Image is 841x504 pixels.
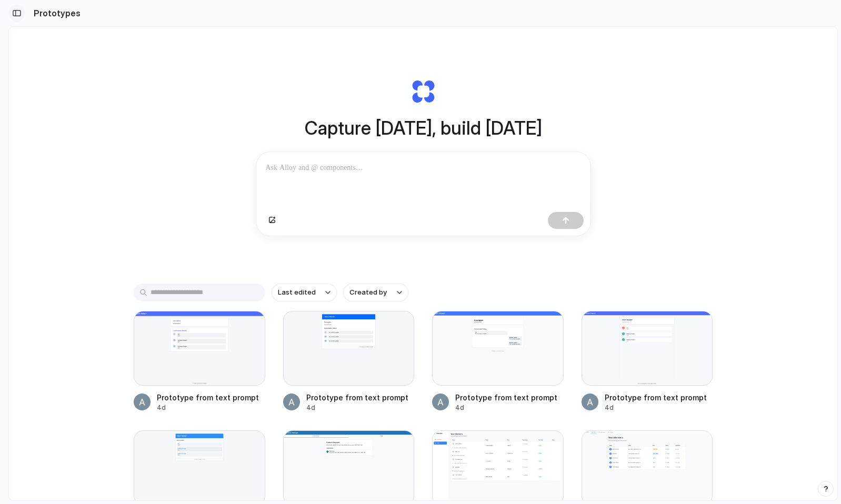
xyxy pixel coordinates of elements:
[272,284,337,301] button: Last edited
[157,403,259,412] div: 4d
[455,392,557,403] div: Prototype from text prompt
[278,287,316,298] span: Last edited
[582,311,713,412] a: Prototype from text promptPrototype from text prompt4d
[432,311,564,412] a: Prototype from text promptPrototype from text prompt4d
[306,392,408,403] div: Prototype from text prompt
[605,392,707,403] div: Prototype from text prompt
[29,7,81,19] h2: Prototypes
[306,403,408,412] div: 4d
[305,114,542,142] h1: Capture [DATE], build [DATE]
[134,311,265,412] a: Prototype from text promptPrototype from text prompt4d
[349,287,387,298] span: Created by
[455,403,557,412] div: 4d
[343,284,408,301] button: Created by
[605,403,707,412] div: 4d
[283,311,415,412] a: Prototype from text promptPrototype from text prompt4d
[157,392,259,403] div: Prototype from text prompt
